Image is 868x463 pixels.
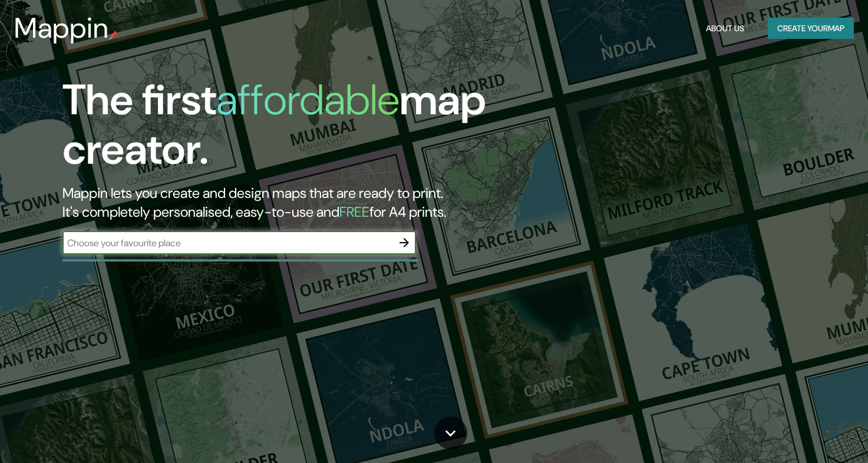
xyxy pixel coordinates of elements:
[701,18,749,39] button: About Us
[62,184,497,221] h2: Mappin lets you create and design maps that are ready to print. It's completely personalised, eas...
[62,236,392,250] input: Choose your favourite place
[339,203,369,221] h5: FREE
[62,75,497,184] h1: The first map creator.
[14,12,109,45] h3: Mappin
[109,31,118,40] img: mappin-pin
[216,72,400,127] h1: affordable
[768,18,854,39] button: Create yourmap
